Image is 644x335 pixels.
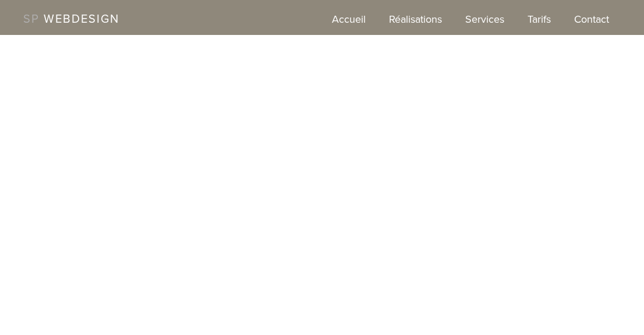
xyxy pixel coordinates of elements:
a: Services [465,12,504,35]
a: Accueil [332,12,366,35]
a: SP WEBDESIGN [23,12,119,26]
a: Réalisations [389,12,442,35]
span: SP [23,12,40,26]
a: Tarifs [528,12,551,35]
span: WEBDESIGN [44,12,119,26]
a: Contact [574,12,609,35]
